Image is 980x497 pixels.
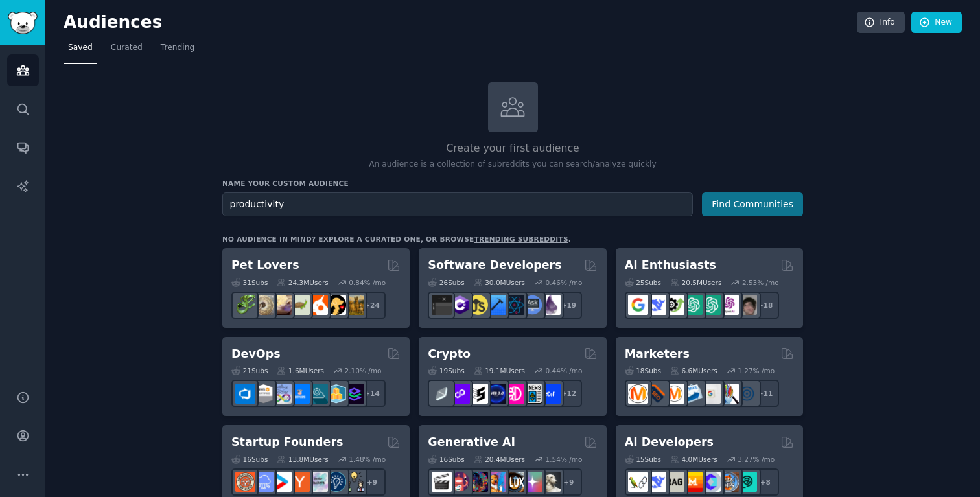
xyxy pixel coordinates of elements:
[428,434,515,450] h2: Generative AI
[277,366,324,375] div: 1.6M Users
[625,434,714,450] h2: AI Developers
[752,380,779,407] div: + 11
[911,12,962,34] a: New
[428,346,471,362] h2: Crypto
[737,384,757,404] img: OnlineMarketing
[358,468,386,496] div: + 9
[546,366,583,375] div: 0.44 % /mo
[277,455,328,464] div: 13.8M Users
[428,455,464,464] div: 16 Sub s
[64,12,857,33] h2: Audiences
[231,257,299,273] h2: Pet Lovers
[349,278,386,287] div: 0.84 % /mo
[546,455,583,464] div: 1.54 % /mo
[752,468,779,496] div: + 8
[474,278,525,287] div: 30.0M Users
[682,472,703,492] img: MistralAI
[344,295,364,315] img: dogbreed
[541,295,561,315] img: elixir
[486,384,506,404] img: web3
[290,472,310,492] img: ycombinator
[432,295,452,315] img: software
[231,278,268,287] div: 31 Sub s
[625,366,661,375] div: 18 Sub s
[504,384,524,404] img: defiblockchain
[664,384,684,404] img: AskMarketing
[345,366,382,375] div: 2.10 % /mo
[222,235,571,244] div: No audience in mind? Explore a curated one, or browse .
[231,366,268,375] div: 21 Sub s
[670,366,717,375] div: 6.6M Users
[326,295,346,315] img: PetAdvice
[222,192,693,216] input: Pick a short name, like "Digital Marketers" or "Movie-Goers"
[702,192,803,216] button: Find Communities
[737,295,757,315] img: ArtificalIntelligence
[737,472,757,492] img: AIDevelopersSociety
[222,159,803,170] p: An audience is a collection of subreddits you can search/analyze quickly
[358,292,386,319] div: + 24
[670,455,717,464] div: 4.0M Users
[474,235,568,243] a: trending subreddits
[555,380,582,407] div: + 12
[738,455,775,464] div: 3.27 % /mo
[625,346,690,362] h2: Marketers
[474,366,525,375] div: 19.1M Users
[290,384,310,404] img: DevOpsLinks
[450,384,470,404] img: 0xPolygon
[555,292,582,319] div: + 19
[428,278,464,287] div: 26 Sub s
[428,257,561,273] h2: Software Developers
[555,468,582,496] div: + 9
[625,278,661,287] div: 25 Sub s
[349,455,386,464] div: 1.48 % /mo
[106,38,147,64] a: Curated
[719,384,739,404] img: MarketingResearch
[664,472,684,492] img: Rag
[432,384,452,404] img: ethfinance
[235,384,255,404] img: azuredevops
[235,472,255,492] img: EntrepreneurRideAlong
[231,346,281,362] h2: DevOps
[468,295,488,315] img: learnjavascript
[308,472,328,492] img: indiehackers
[222,141,803,157] h2: Create your first audience
[277,278,328,287] div: 24.3M Users
[486,295,506,315] img: iOSProgramming
[428,366,464,375] div: 19 Sub s
[682,295,703,315] img: chatgpt_promptDesign
[719,472,739,492] img: llmops
[8,12,38,34] img: GummySearch logo
[235,295,255,315] img: herpetology
[64,38,97,64] a: Saved
[682,384,703,404] img: Emailmarketing
[522,384,542,404] img: CryptoNews
[742,278,779,287] div: 2.53 % /mo
[522,295,542,315] img: AskComputerScience
[752,292,779,319] div: + 18
[68,42,93,54] span: Saved
[290,295,310,315] img: turtle
[111,42,143,54] span: Curated
[272,295,292,315] img: leopardgeckos
[468,384,488,404] img: ethstaker
[326,384,346,404] img: aws_cdk
[628,295,648,315] img: GoogleGeminiAI
[156,38,199,64] a: Trending
[308,384,328,404] img: platformengineering
[625,455,661,464] div: 15 Sub s
[272,472,292,492] img: startup
[504,472,524,492] img: FluxAI
[857,12,905,34] a: Info
[719,295,739,315] img: OpenAIDev
[308,295,328,315] img: cockatiel
[231,434,343,450] h2: Startup Founders
[701,295,721,315] img: chatgpt_prompts_
[625,257,716,273] h2: AI Enthusiasts
[326,472,346,492] img: Entrepreneurship
[450,472,470,492] img: dalle2
[468,472,488,492] img: deepdream
[541,472,561,492] img: DreamBooth
[253,295,274,315] img: ballpython
[253,384,274,404] img: AWS_Certified_Experts
[701,384,721,404] img: googleads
